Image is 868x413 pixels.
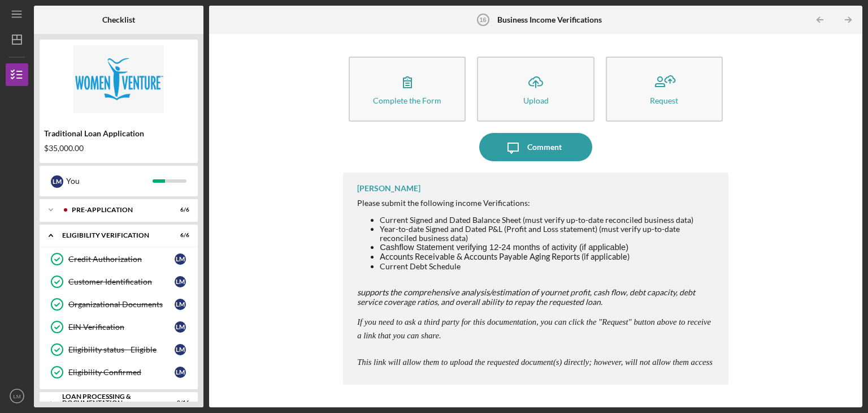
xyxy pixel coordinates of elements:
[650,96,678,105] div: Request
[357,358,713,380] em: This link will allow them to upload the requested document(s) directly; however, will not allow t...
[175,321,186,333] div: L M
[45,248,192,270] a: Credit AuthorizationLM
[45,361,192,384] a: Eligibility ConfirmedLM
[477,57,594,122] button: Upload
[72,206,161,213] div: Pre-Application
[373,96,441,105] div: Complete the Form
[380,216,717,225] li: Current Signed and Dated Balance Sheet (must verify up-to-date reconciled business data)
[479,133,592,161] button: Comment
[357,199,717,208] div: Please submit the following income Verifications:
[68,300,175,309] div: Organizational Documents
[175,253,186,265] div: L M
[40,45,198,113] img: Product logo
[380,243,628,252] span: Cashflow Statement verifying 12-24 months of activity (if applicable)
[68,255,175,264] div: Credit Authorization
[175,299,186,310] div: L M
[68,345,175,354] div: Eligibility status - Eligible
[68,368,175,377] div: Eligibility Confirmed
[380,262,717,271] li: Current Debt Schedule
[169,232,189,239] div: 6 / 6
[357,287,695,307] em: net profit, cash flow, debt capacity, debt service coverage ratios, and overall ability to repay ...
[357,184,420,193] div: [PERSON_NAME]
[45,316,192,338] a: EIN VerificationLM
[66,171,153,191] div: You
[380,252,630,261] span: Accounts Receivable & Accounts Payable Aging Reports (if applicable)
[68,277,175,286] div: Customer Identification
[175,367,186,378] div: L M
[497,15,602,24] b: Business Income Verifications
[44,144,193,153] div: $35,000.00
[6,385,28,407] button: LM
[380,225,717,243] li: Year-to-date Signed and Dated P&L (Profit and Loss statement) (must verify up-to-date reconciled ...
[62,393,161,413] div: Loan Processing & Documentation Requirements
[175,276,186,287] div: L M
[102,15,135,24] b: Checklist
[169,206,189,213] div: 6 / 6
[45,338,192,361] a: Eligibility status - EligibleLM
[349,57,466,122] button: Complete the Form
[62,232,161,239] div: Eligibility Verification
[44,129,193,138] div: Traditional Loan Application
[175,344,186,355] div: L M
[68,322,175,332] div: EIN Verification
[45,270,192,293] a: Customer IdentificationLM
[480,16,487,23] tspan: 16
[169,399,189,406] div: 0 / 16
[13,393,20,399] text: LM
[527,133,562,161] div: Comment
[357,317,711,339] em: If you need to ask a third party for this documentation, you can click the "Request" button above...
[357,287,557,297] span: supports the comprehensive analysis/estimation of your
[523,96,549,105] div: Upload
[51,175,63,188] div: L M
[45,293,192,316] a: Organizational DocumentsLM
[606,57,723,122] button: Request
